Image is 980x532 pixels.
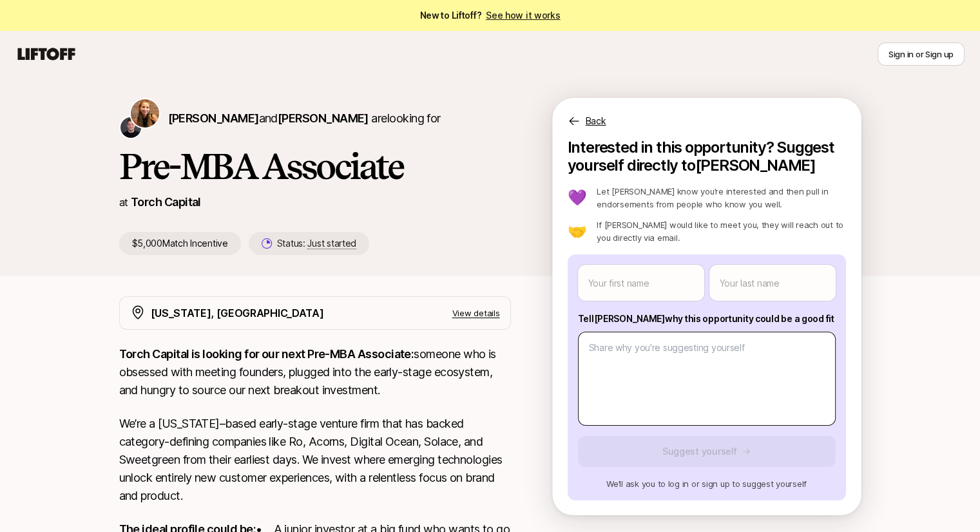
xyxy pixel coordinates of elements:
strong: Torch Capital is looking for our next Pre-MBA Associate: [119,347,414,361]
p: Tell [PERSON_NAME] why this opportunity could be a good fit [578,311,836,327]
p: We’ll ask you to log in or sign up to suggest yourself [578,477,836,490]
h1: Pre-MBA Associate [119,147,511,185]
p: View details [452,307,500,319]
span: and [258,111,368,125]
p: Status: [277,236,356,251]
a: Torch Capital [131,195,201,209]
p: Let [PERSON_NAME] know you’re interested and then pull in endorsements from people who know you w... [597,185,845,211]
p: Interested in this opportunity? Suggest yourself directly to [PERSON_NAME] [568,138,846,175]
p: 💜 [568,190,587,205]
span: [PERSON_NAME] [168,111,259,125]
button: Sign in or Sign up [878,43,965,66]
p: $5,000 Match Incentive [119,232,241,255]
p: are looking for [168,109,441,128]
span: New to Liftoff? [419,8,560,23]
p: If [PERSON_NAME] would like to meet you, they will reach out to you directly via email. [597,218,845,244]
span: Just started [307,238,356,249]
p: [US_STATE], [GEOGRAPHIC_DATA] [151,305,324,321]
p: Back [586,113,606,129]
span: [PERSON_NAME] [278,111,369,125]
img: Christopher Harper [120,117,141,138]
img: Katie Reiner [131,99,159,128]
p: We’re a [US_STATE]–based early-stage venture firm that has backed category-defining companies lik... [119,415,511,505]
a: See how it works [486,10,561,21]
p: 🤝 [568,223,587,239]
p: at [119,194,128,211]
p: someone who is obsessed with meeting founders, plugged into the early-stage ecosystem, and hungry... [119,345,511,399]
